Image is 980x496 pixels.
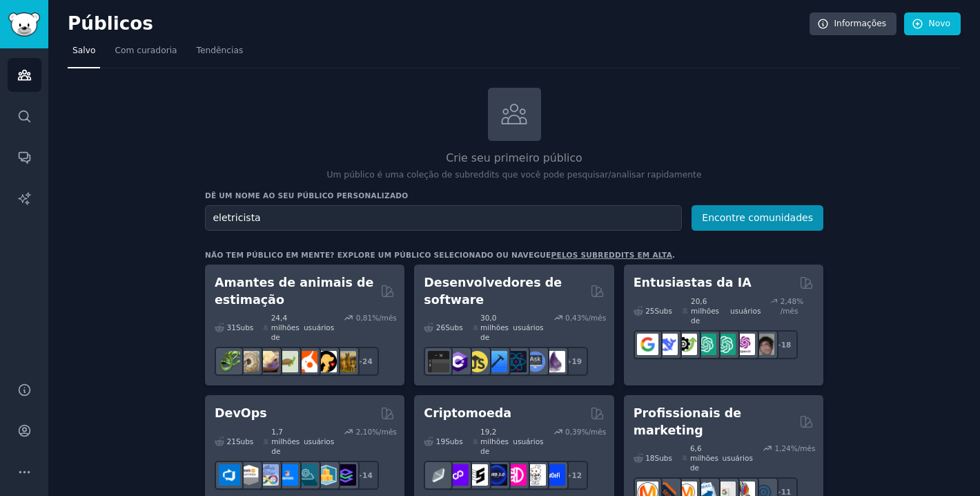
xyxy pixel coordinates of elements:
font: usuários [730,307,761,315]
font: Crie seu primeiro público [446,151,582,164]
font: Novo [929,19,950,28]
font: 30,0 milhões de [480,314,509,341]
font: Dê um nome ao seu público personalizado [205,191,408,200]
font: DevOps [215,406,267,420]
img: Programação iOS [486,351,507,372]
font: Amantes de animais de estimação [215,276,374,307]
font: Subs [445,323,462,332]
font: %/mês [791,444,816,452]
img: software [428,351,449,372]
font: Profissionais de marketing [634,406,741,437]
img: aprenda javascript [467,351,488,372]
img: azuredevops [219,464,240,486]
img: Especialistas Certificados pela AWS [238,464,259,486]
font: %/mês [581,428,606,436]
font: 1,24 [774,444,790,452]
img: engenharia de plataforma [296,464,317,486]
a: Com curadoria [110,40,182,68]
font: 6,6 milhões de [690,444,718,472]
font: %/mês [581,314,606,322]
img: Links DevOps [277,464,298,486]
font: Tendências [197,46,244,55]
img: Docker_DevOps [257,464,279,486]
img: defiblockchain [505,464,527,486]
img: c sustenido [447,351,469,372]
img: PetAdvice [315,351,337,372]
img: finanças étnicas [428,464,449,486]
a: Salvo [68,40,100,68]
font: 24,4 milhões de [271,314,300,341]
a: Tendências [192,40,248,68]
font: 11 [781,488,792,496]
img: Inteligência Artificial [753,334,774,355]
font: usuários [304,437,334,446]
font: Não tem público em mente? Explore um público selecionado ou navegue [205,251,551,259]
font: 2,48 [781,297,796,305]
img: lagartixas-leopardo [257,351,279,372]
font: 0,43 [565,314,581,322]
img: calopsita [296,351,317,372]
img: definição_ [544,464,565,486]
font: Públicos [68,13,153,34]
font: 31 [227,323,236,332]
font: 18 [781,341,792,349]
img: elixir [544,351,565,372]
img: GoogleGeminiAI [637,334,658,355]
a: pelos subreddits em alta [551,251,673,259]
img: aws_cdk [315,464,337,486]
font: + [566,357,572,365]
font: %/mês [372,314,397,322]
font: . [672,251,675,259]
img: herpetologia [219,351,240,372]
img: Logotipo do GummySearch [8,12,40,37]
font: Salvo [72,46,95,55]
a: Novo [904,12,961,36]
font: Informações [834,19,887,28]
img: Design do prompt do chatgpt [695,334,716,355]
font: 14 [362,471,373,479]
font: %/mês [372,428,397,436]
font: 0,81 [356,314,372,322]
img: Catálogo de ferramentas de IA [676,334,697,355]
font: Com curadoria [115,46,177,55]
img: raça de cachorro [335,351,356,372]
font: 24 [362,357,373,365]
font: Subs [655,454,672,462]
font: 0,39 [565,428,581,436]
img: Pergunte à Ciência da Computação [525,351,546,372]
font: 20,6 milhões de [691,297,719,325]
button: Encontre comunidades [692,205,823,231]
font: usuários [304,323,334,332]
font: Subs [236,437,253,446]
font: usuários [723,454,753,462]
img: Engenheiros de plataforma [335,464,356,486]
img: bola python [238,351,259,372]
font: % /mês [781,297,803,315]
img: prompts_do_chatgpt_ [714,334,736,355]
font: usuários [513,323,543,332]
font: 19,2 milhões de [480,428,509,455]
font: Um público é uma coleção de subreddits que você pode pesquisar/analisar rapidamente [327,170,702,180]
img: OpenAIDev [734,334,755,355]
font: usuários [513,437,543,446]
img: participante da etnia [467,464,488,486]
font: 12 [571,471,582,479]
font: 2,10 [356,428,372,436]
img: tartaruga [277,351,298,372]
img: CriptoNotícias [525,464,546,486]
img: 0xPolígono [447,464,469,486]
font: Subs [445,437,462,446]
img: web3 [486,464,507,486]
input: Escolha um nome curto, como "Profissionais de Marketing Digital" ou "Cineastas" [205,205,682,231]
font: 19 [571,357,582,365]
font: 25 [645,307,654,315]
font: Subs [236,323,253,332]
font: 26 [436,323,445,332]
img: Busca Profunda [656,334,678,355]
font: 19 [436,437,445,446]
font: Criptomoeda [424,406,511,420]
font: Encontre comunidades [702,212,813,223]
font: + [566,471,572,479]
font: Desenvolvedores de software [424,276,562,307]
